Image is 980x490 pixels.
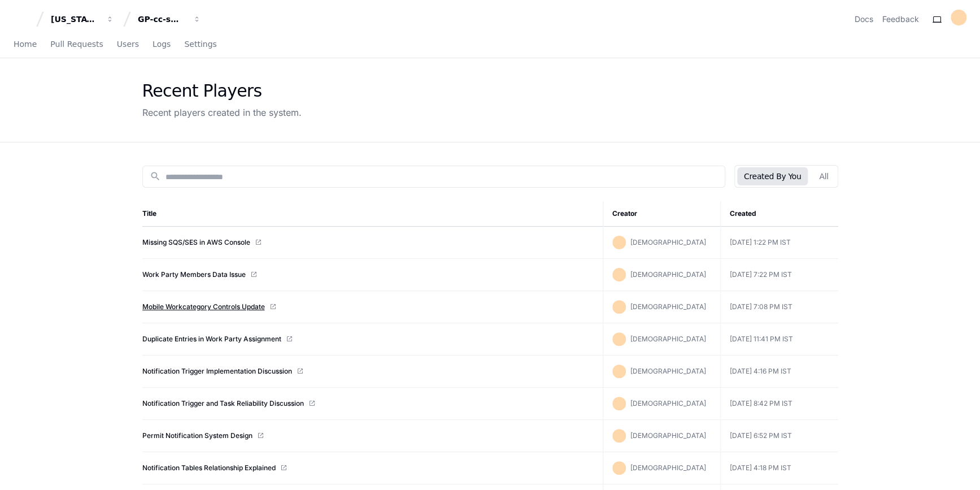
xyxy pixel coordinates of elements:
[630,335,706,343] span: [DEMOGRAPHIC_DATA]
[142,367,292,376] a: Notification Trigger Implementation Discussion
[117,32,139,58] a: Users
[721,388,838,420] td: [DATE] 8:42 PM IST
[50,32,103,58] a: Pull Requests
[812,167,835,185] button: All
[142,431,252,440] a: Permit Notification System Design
[721,201,838,227] th: Created
[184,32,216,58] a: Settings
[14,41,37,47] span: Home
[630,270,706,279] span: [DEMOGRAPHIC_DATA]
[630,431,706,440] span: [DEMOGRAPHIC_DATA]
[133,9,206,29] button: GP-cc-sml-apps
[138,14,186,25] div: GP-cc-sml-apps
[150,171,161,182] mat-icon: search
[630,302,706,311] span: [DEMOGRAPHIC_DATA]
[603,201,721,227] th: Creator
[855,14,873,25] a: Docs
[184,41,216,47] span: Settings
[14,32,37,58] a: Home
[142,463,276,472] a: Notification Tables Relationship Explained
[630,367,706,375] span: [DEMOGRAPHIC_DATA]
[142,335,281,344] a: Duplicate Entries in Work Party Assignment
[737,167,808,185] button: Created By You
[721,291,838,323] td: [DATE] 7:08 PM IST
[142,81,302,101] div: Recent Players
[721,323,838,355] td: [DATE] 11:41 PM IST
[721,227,838,259] td: [DATE] 1:22 PM IST
[142,201,603,227] th: Title
[630,463,706,472] span: [DEMOGRAPHIC_DATA]
[721,355,838,388] td: [DATE] 4:16 PM IST
[142,399,304,408] a: Notification Trigger and Task Reliability Discussion
[721,452,838,484] td: [DATE] 4:18 PM IST
[721,259,838,291] td: [DATE] 7:22 PM IST
[630,238,706,246] span: [DEMOGRAPHIC_DATA]
[117,41,139,47] span: Users
[142,302,265,311] a: Mobile Workcategory Controls Update
[630,399,706,407] span: [DEMOGRAPHIC_DATA]
[721,420,838,452] td: [DATE] 6:52 PM IST
[142,238,250,247] a: Missing SQS/SES in AWS Console
[50,41,103,47] span: Pull Requests
[142,270,246,279] a: Work Party Members Data Issue
[46,9,119,29] button: [US_STATE] Pacific
[153,41,171,47] span: Logs
[153,32,171,58] a: Logs
[142,106,302,119] div: Recent players created in the system.
[51,14,99,25] div: [US_STATE] Pacific
[882,14,919,25] button: Feedback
